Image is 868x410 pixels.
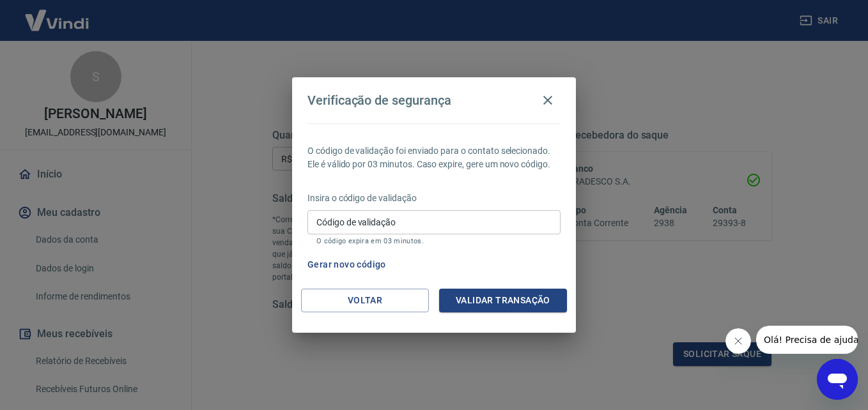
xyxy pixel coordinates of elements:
p: Insira o código de validação [307,192,561,205]
button: Voltar [301,289,429,312]
iframe: Mensagem da empresa [756,326,858,354]
button: Validar transação [439,289,567,312]
p: O código expira em 03 minutos. [316,237,552,245]
iframe: Fechar mensagem [725,328,751,354]
span: Olá! Precisa de ajuda? [8,9,107,19]
button: Gerar novo código [302,253,391,277]
h4: Verificação de segurança [307,93,451,108]
iframe: Botão para abrir a janela de mensagens [817,359,858,400]
p: O código de validação foi enviado para o contato selecionado. Ele é válido por 03 minutos. Caso e... [307,144,561,171]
